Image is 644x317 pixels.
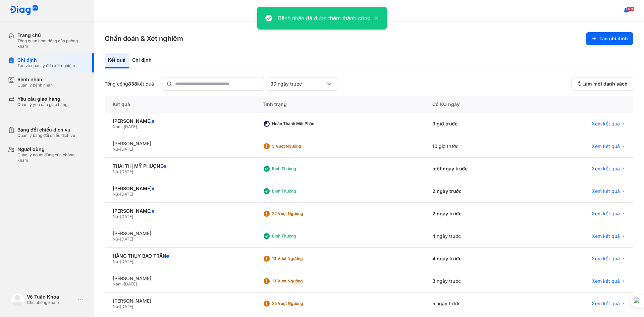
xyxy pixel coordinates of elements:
[270,81,325,87] div: 30 ngày trước
[272,189,326,194] div: Bình thường
[424,113,531,135] div: 9 giờ trước
[120,147,133,152] span: [DATE]
[113,230,247,236] div: [PERSON_NAME]
[113,186,247,192] div: [PERSON_NAME]
[272,278,326,284] div: 13 Vượt ngưỡng
[113,253,247,259] div: HÀNG THỤY BẢO TRÂN
[27,294,75,300] div: Võ Tuấn Khoa
[120,236,133,242] span: [DATE]
[17,133,75,138] div: Quản lý bảng đối chiếu dịch vụ
[592,233,620,239] span: Xem kết quả
[371,14,379,22] button: close
[272,301,326,306] div: 25 Vượt ngưỡng
[120,169,133,174] span: [DATE]
[424,180,531,203] div: 2 ngày trước
[105,34,183,43] h3: Chẩn đoán & Xét nghiệm
[424,158,531,180] div: một ngày trước
[592,211,620,217] span: Xem kết quả
[105,53,129,68] div: Kết quả
[120,259,133,264] span: [DATE]
[272,144,326,149] div: 3 Vượt ngưỡng
[113,236,118,242] span: Nữ
[278,14,371,22] div: Bệnh nhân đã được thêm thành công
[11,293,24,306] img: logo
[118,304,120,309] span: -
[122,124,124,129] span: -
[272,233,326,239] div: Bình thường
[17,96,67,102] div: Yêu cầu giao hàng
[17,32,86,38] div: Trang chủ
[120,214,133,219] span: [DATE]
[17,57,75,63] div: Chỉ định
[592,278,620,284] span: Xem kết quả
[113,124,122,129] span: Nam
[272,166,326,171] div: Bình thường
[592,188,620,194] span: Xem kết quả
[586,32,633,45] button: Tạo chỉ định
[424,225,531,248] div: 4 ngày trước
[627,6,635,11] span: 404
[128,81,137,87] span: 838
[120,192,133,197] span: [DATE]
[9,5,38,16] img: logo
[113,281,122,286] span: Nam
[113,169,118,174] span: Nữ
[113,275,247,281] div: [PERSON_NAME]
[592,166,620,172] span: Xem kết quả
[113,192,118,197] span: Nữ
[17,146,86,152] div: Người dùng
[424,293,531,315] div: 5 ngày trước
[424,248,531,270] div: 4 ngày trước
[118,214,120,219] span: -
[113,214,118,219] span: Nữ
[113,304,118,309] span: Nữ
[124,124,137,129] span: [DATE]
[113,298,247,304] div: [PERSON_NAME]
[17,76,53,83] div: Bệnh nhân
[17,38,86,49] div: Tổng quan hoạt động của phòng khám
[424,270,531,293] div: 3 ngày trước
[120,304,133,309] span: [DATE]
[113,118,247,124] div: [PERSON_NAME]
[582,81,628,87] span: Làm mới danh sách
[113,147,118,152] span: Nữ
[272,121,326,126] div: Hoàn thành một phần
[129,53,155,68] div: Chỉ định
[105,81,154,87] div: Tổng cộng kết quả
[592,301,620,307] span: Xem kết quả
[118,259,120,264] span: -
[17,152,86,163] div: Quản lý người dùng của phòng khám
[424,96,531,113] div: Có KQ ngày
[118,147,120,152] span: -
[113,259,118,264] span: Nữ
[118,169,120,174] span: -
[27,300,75,305] div: Chủ phòng khám
[17,83,53,88] div: Quản lý bệnh nhân
[17,127,75,133] div: Bảng đối chiếu dịch vụ
[105,96,255,113] div: Kết quả
[592,143,620,149] span: Xem kết quả
[122,281,124,286] span: -
[17,63,75,68] div: Tạo và quản lý đơn xét nghiệm
[17,102,67,107] div: Quản lý yêu cầu giao hàng
[124,281,137,286] span: [DATE]
[113,163,247,169] div: THÁI THỊ MỸ PHƯỢNG
[272,256,326,261] div: 13 Vượt ngưỡng
[255,96,424,113] div: Tình trạng
[118,236,120,242] span: -
[424,203,531,225] div: 2 ngày trước
[272,211,326,216] div: 22 Vượt ngưỡng
[113,141,247,147] div: [PERSON_NAME]
[592,256,620,262] span: Xem kết quả
[118,192,120,197] span: -
[592,121,620,127] span: Xem kết quả
[113,208,247,214] div: [PERSON_NAME]
[424,135,531,158] div: 10 giờ trước
[571,77,633,91] button: Làm mới danh sách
